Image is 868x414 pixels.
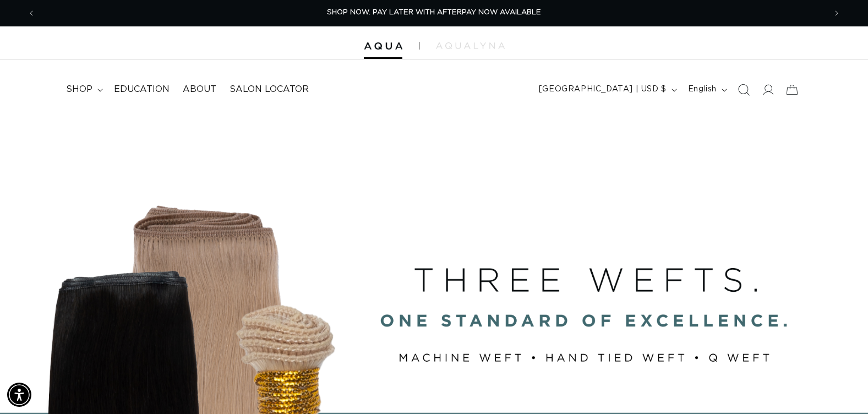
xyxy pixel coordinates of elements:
span: About [183,84,216,95]
span: shop [66,84,92,95]
summary: Search [731,78,756,102]
span: [GEOGRAPHIC_DATA] | USD $ [539,84,667,95]
summary: shop [59,77,107,102]
button: English [681,79,731,100]
img: aqualyna.com [436,42,505,49]
img: Aqua Hair Extensions [364,42,402,50]
a: About [176,77,223,102]
span: English [688,84,717,95]
a: Salon Locator [223,77,315,102]
span: Salon Locator [230,84,309,95]
span: Education [114,84,170,95]
span: SHOP NOW. PAY LATER WITH AFTERPAY NOW AVAILABLE [327,9,541,16]
button: Next announcement [825,3,849,24]
button: Previous announcement [19,3,43,24]
iframe: Chat Widget [813,361,868,414]
button: [GEOGRAPHIC_DATA] | USD $ [532,79,681,100]
a: Education [107,77,176,102]
div: Accessibility Menu [7,383,31,407]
